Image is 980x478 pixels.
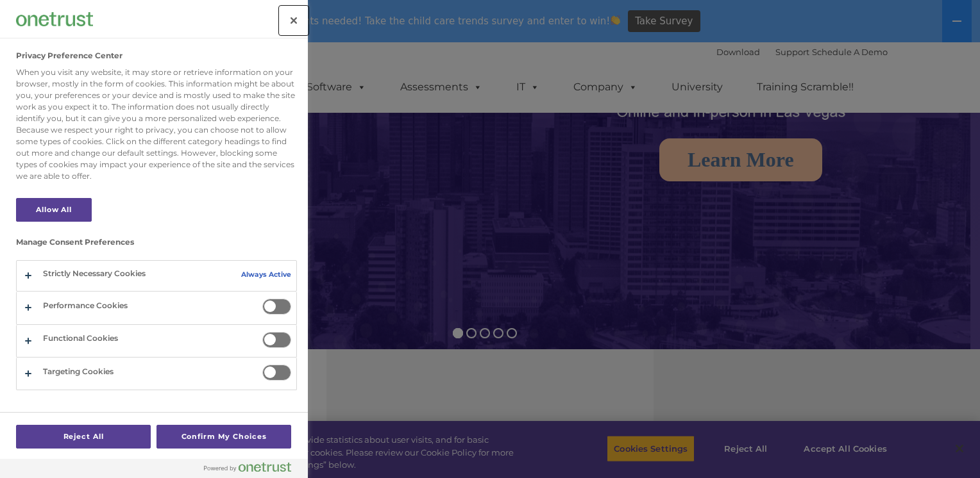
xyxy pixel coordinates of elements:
[204,462,301,478] a: Powered by OneTrust Opens in a new Tab
[16,198,92,222] button: Allow All
[16,425,151,449] button: Reject All
[16,6,93,32] div: Company Logo
[280,6,308,35] button: Close
[16,51,122,60] h2: Privacy Preference Center
[178,85,217,94] span: Last name
[178,137,233,147] span: Phone number
[156,425,291,449] button: Confirm My Choices
[204,462,291,472] img: Powered by OneTrust Opens in a new Tab
[16,12,93,26] img: Company Logo
[16,238,297,253] h3: Manage Consent Preferences
[16,67,297,182] div: When you visit any website, it may store or retrieve information on your browser, mostly in the f...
